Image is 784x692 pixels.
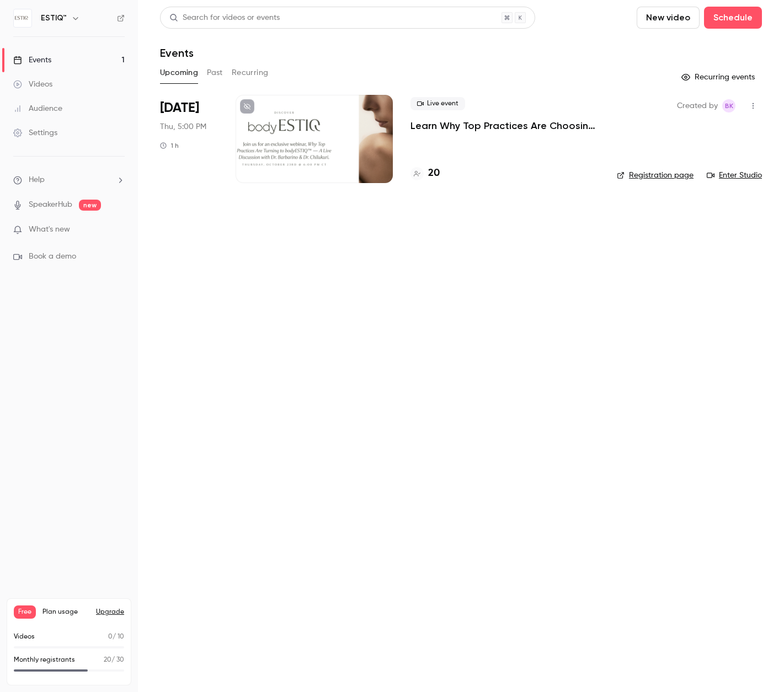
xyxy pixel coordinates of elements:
[707,170,762,181] a: Enter Studio
[207,64,223,82] button: Past
[108,634,113,640] span: 0
[13,127,57,138] div: Settings
[160,64,198,82] button: Upcoming
[104,655,124,665] p: / 30
[676,68,762,86] button: Recurring events
[14,605,36,619] span: Free
[428,166,440,181] h4: 20
[410,166,440,181] a: 20
[725,99,733,112] span: BK
[29,199,72,211] a: SpeakerHub
[160,95,218,183] div: Oct 23 Thu, 6:00 PM (America/Chicago)
[79,200,101,211] span: new
[41,13,67,24] h6: ESTIQ™
[160,46,194,60] h1: Events
[42,608,89,616] span: Plan usage
[29,224,70,235] span: What's new
[677,99,718,112] span: Created by
[722,99,735,112] span: Brian Kirk
[108,632,124,642] p: / 10
[111,225,125,235] iframe: Noticeable Trigger
[617,170,694,181] a: Registration page
[96,608,124,616] button: Upgrade
[160,99,199,117] span: [DATE]
[14,9,31,27] img: ESTIQ™
[29,174,45,186] span: Help
[14,655,75,665] p: Monthly registrants
[29,251,76,262] span: Book a demo
[104,657,111,663] span: 20
[704,7,762,29] button: Schedule
[13,103,62,114] div: Audience
[160,121,206,132] span: Thu, 5:00 PM
[13,79,52,90] div: Videos
[169,12,280,24] div: Search for videos or events
[410,97,465,110] span: Live event
[13,174,125,186] li: help-dropdown-opener
[410,119,599,132] a: Learn Why Top Practices Are Choosing bodyESTIQ™ — A Live Discussion with [PERSON_NAME] & [PERSON_...
[13,55,51,66] div: Events
[160,141,179,150] div: 1 h
[232,64,269,82] button: Recurring
[637,7,700,29] button: New video
[14,632,35,642] p: Videos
